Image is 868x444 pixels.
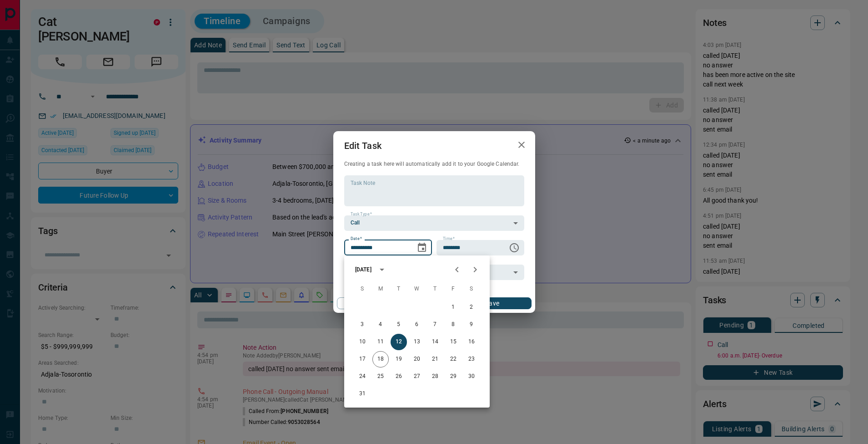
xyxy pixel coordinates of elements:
[344,160,524,168] p: Creating a task here will automatically add it to your Google Calendar.
[427,351,443,367] button: 21
[374,262,390,277] button: calendar view is open, switch to year view
[354,386,371,402] button: 31
[354,334,371,350] button: 10
[448,260,466,279] button: Previous month
[391,351,407,367] button: 19
[463,368,480,385] button: 30
[355,265,371,274] div: [DATE]
[391,334,407,350] button: 12
[344,215,524,231] div: Call
[372,351,389,367] button: 18
[427,334,443,350] button: 14
[463,299,480,316] button: 2
[372,316,389,333] button: 4
[453,297,531,309] button: Save
[409,334,425,350] button: 13
[505,239,523,257] button: Choose time, selected time is 6:00 AM
[409,316,425,333] button: 6
[445,316,462,333] button: 8
[463,351,480,367] button: 23
[445,351,462,367] button: 22
[391,280,407,298] span: Tuesday
[391,316,407,333] button: 5
[333,131,392,160] h2: Edit Task
[463,316,480,333] button: 9
[427,316,443,333] button: 7
[351,236,362,242] label: Date
[445,334,462,350] button: 15
[372,368,389,385] button: 25
[445,299,462,316] button: 1
[372,334,389,350] button: 11
[409,368,425,385] button: 27
[354,316,371,333] button: 3
[409,351,425,367] button: 20
[445,368,462,385] button: 29
[391,368,407,385] button: 26
[337,297,415,309] button: Cancel
[463,334,480,350] button: 16
[409,280,425,298] span: Wednesday
[351,211,372,217] label: Task Type
[445,280,462,298] span: Friday
[372,280,389,298] span: Monday
[443,236,455,242] label: Time
[427,280,443,298] span: Thursday
[354,368,371,385] button: 24
[466,260,484,279] button: Next month
[463,280,480,298] span: Saturday
[354,351,371,367] button: 17
[427,368,443,385] button: 28
[413,239,431,257] button: Choose date, selected date is Aug 12, 2025
[354,280,371,298] span: Sunday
